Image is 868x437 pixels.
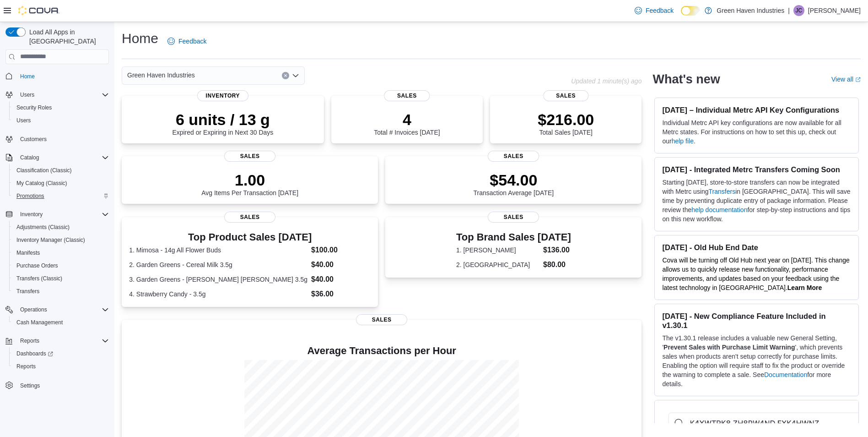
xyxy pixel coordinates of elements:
span: Sales [488,151,539,162]
span: Security Roles [16,104,52,111]
span: My Catalog (Classic) [16,180,67,187]
a: Transfers [709,188,736,195]
a: Dashboards [9,347,113,360]
h3: Top Product Sales [DATE] [129,232,371,243]
span: Purchase Orders [13,260,109,271]
button: Reports [16,335,43,346]
button: Promotions [9,190,113,202]
span: Sales [356,314,407,325]
span: Inventory Manager (Classic) [13,235,109,246]
dt: 1. Mimosa - 14g All Flower Buds [129,246,307,255]
h3: Top Brand Sales [DATE] [456,232,571,243]
h1: Home [122,29,158,48]
span: Adjustments (Classic) [16,224,70,231]
button: Reports [2,334,113,347]
button: Users [16,89,38,100]
div: Expired or Expiring in Next 30 Days [172,110,273,136]
button: Classification (Classic) [9,164,113,177]
span: Inventory [197,90,248,101]
span: Transfers [13,286,109,297]
span: Transfers (Classic) [16,275,62,282]
nav: Complex example [5,66,109,416]
a: Learn More [787,284,822,291]
span: Settings [20,382,40,389]
button: Purchase Orders [9,259,113,272]
span: Sales [384,90,430,101]
button: Catalog [16,152,43,163]
button: My Catalog (Classic) [9,177,113,190]
button: Clear input [282,72,289,79]
span: Home [16,71,109,82]
a: View allExternal link [831,76,861,83]
h2: What's new [652,72,720,87]
span: Classification (Classic) [13,165,109,176]
button: Inventory [2,208,113,221]
p: [PERSON_NAME] [808,5,861,16]
span: Customers [20,136,47,143]
h3: [DATE] - Old Hub End Date [662,243,851,252]
a: Home [16,71,38,82]
button: Users [2,88,113,101]
a: Manifests [13,247,43,258]
a: Promotions [13,191,48,202]
button: Inventory Manager (Classic) [9,234,113,246]
span: Sales [488,212,539,223]
span: Inventory [16,209,109,220]
dd: $40.00 [311,259,371,270]
span: Manifests [16,249,40,257]
p: Individual Metrc API key configurations are now available for all Metrc states. For instructions ... [662,118,851,146]
a: Dashboards [13,348,57,359]
dd: $40.00 [311,274,371,285]
a: Classification (Classic) [13,165,75,176]
button: Operations [2,303,113,316]
button: Users [9,114,113,127]
div: Total Sales [DATE] [538,110,594,136]
span: Cash Management [16,319,63,326]
span: Purchase Orders [16,262,58,269]
button: Open list of options [292,72,299,79]
a: help file [672,137,694,145]
span: Reports [13,361,109,372]
span: Reports [16,363,36,370]
span: Home [20,73,35,80]
button: Customers [2,132,113,146]
p: $216.00 [538,110,594,129]
span: Catalog [20,154,39,161]
button: Settings [2,378,113,392]
button: Inventory [16,209,46,220]
p: $54.00 [474,171,554,189]
button: Reports [9,360,113,373]
span: Operations [20,306,47,313]
span: Sales [224,151,275,162]
span: Operations [16,304,109,315]
span: Security Roles [13,102,109,113]
p: 4 [374,110,440,129]
div: Total # Invoices [DATE] [374,110,440,136]
span: Feedback [178,37,206,46]
p: | [788,5,790,16]
span: Sales [543,90,588,101]
span: Reports [16,335,109,346]
span: Cova will be turning off Old Hub next year on [DATE]. This change allows us to quickly release ne... [662,257,849,291]
p: Green Haven Industries [717,5,784,16]
p: 6 units / 13 g [172,110,273,129]
p: 1.00 [201,171,298,189]
div: Avg Items Per Transaction [DATE] [201,171,298,197]
span: Users [16,117,31,124]
span: Dashboards [13,348,109,359]
p: Updated 1 minute(s) ago [571,77,642,85]
svg: External link [855,77,861,82]
a: help documentation [691,206,747,213]
dt: 2. Garden Greens - Cereal Milk 3.5g [129,260,307,269]
span: Dashboards [16,350,53,357]
a: Purchase Orders [13,260,62,271]
a: Feedback [631,1,677,20]
span: Users [16,89,109,100]
a: Feedback [164,32,210,50]
a: Cash Management [13,317,66,328]
span: Promotions [16,192,44,200]
dt: 1. [PERSON_NAME] [456,246,539,255]
span: Reports [20,337,39,344]
a: My Catalog (Classic) [13,178,71,189]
